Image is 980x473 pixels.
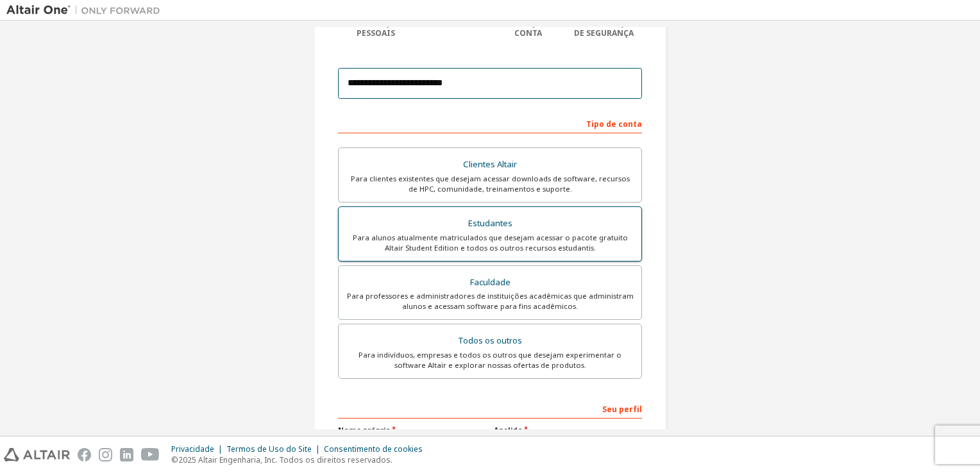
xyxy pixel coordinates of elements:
[4,448,70,461] img: altair_logo.svg
[490,18,566,38] div: Informações da conta
[338,18,414,38] div: Informações pessoais
[6,4,167,17] img: Altair Um
[141,448,160,461] img: youtube.svg
[346,156,634,174] div: Clientes Altair
[346,350,634,370] div: Para indivíduos, empresas e todos os outros que desejam experimentar o software Altair e explorar...
[346,174,634,194] div: Para clientes existentes que desejam acessar downloads de software, recursos de HPC, comunidade, ...
[346,332,634,350] div: Todos os outros
[346,291,634,311] div: Para professores e administradores de instituições acadêmicas que administram alunos e acessam so...
[338,113,642,133] div: Tipo de conta
[120,448,133,461] img: linkedin.svg
[494,425,642,435] label: Apelido
[99,448,112,461] img: instagram.svg
[346,233,634,253] div: Para alunos atualmente matriculados que desejam acessar o pacote gratuito Altair Student Edition ...
[226,444,324,454] div: Termos de Uso do Site
[566,18,643,38] div: Configuração de segurança
[78,448,91,461] img: facebook.svg
[338,425,486,435] label: Nome próprio
[346,274,634,292] div: Faculdade
[171,444,226,454] div: Privacidade
[324,444,430,454] div: Consentimento de cookies
[178,454,393,465] font: 2025 Altair Engenharia, Inc. Todos os direitos reservados.
[171,454,430,465] p: ©
[338,398,642,419] div: Seu perfil
[346,215,634,233] div: Estudantes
